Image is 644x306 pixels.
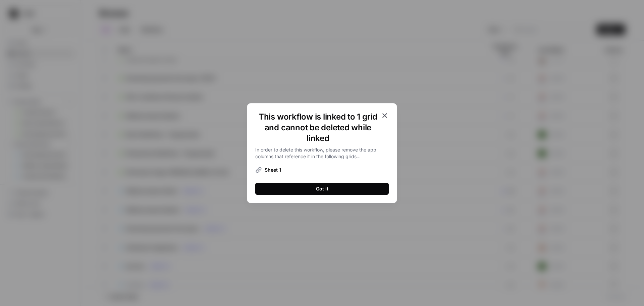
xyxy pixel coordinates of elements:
[265,167,281,173] span: Sheet 1
[316,185,328,192] div: Got it
[255,146,389,160] p: In order to delete this workflow, please remove the app columns that reference it in the followin...
[255,183,389,195] button: Got it
[255,165,389,175] a: Sheet 1
[255,112,381,144] h1: This workflow is linked to 1 grid and cannot be deleted while linked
